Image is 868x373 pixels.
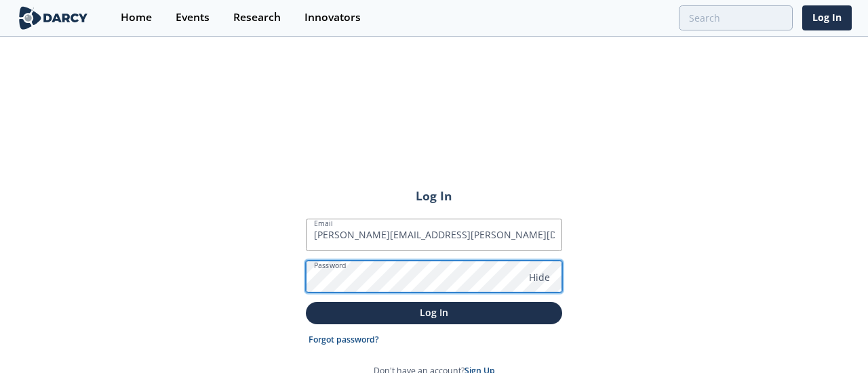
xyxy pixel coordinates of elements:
[309,334,379,346] a: Forgot password?
[314,218,333,229] label: Email
[16,6,90,30] img: logo-wide.svg
[176,12,210,23] div: Events
[315,305,553,320] p: Log In
[314,260,347,271] label: Password
[802,5,852,30] a: Log In
[306,187,562,204] h2: Log In
[304,12,361,23] div: Innovators
[121,12,152,23] div: Home
[529,270,550,284] span: Hide
[306,302,562,324] button: Log In
[233,12,281,23] div: Research
[679,5,793,30] input: Advanced Search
